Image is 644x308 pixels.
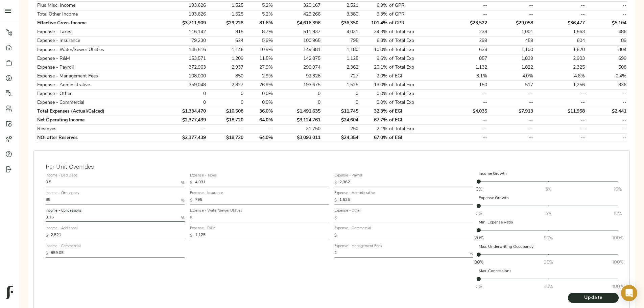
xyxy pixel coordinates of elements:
[614,186,622,192] span: 10%
[534,37,586,45] td: 604
[161,116,207,125] td: $2,377,439
[207,1,244,10] td: 1,525
[388,81,438,90] td: of Total Exp
[207,19,244,28] td: $29,228
[359,1,388,10] td: 6.9%
[190,197,192,204] p: $
[388,125,438,134] td: of Total Exp
[207,81,244,90] td: 2,827
[334,180,337,186] p: $
[388,46,438,54] td: of Total Exp
[274,98,321,107] td: 0
[274,116,321,125] td: $3,124,761
[488,10,534,19] td: --
[46,227,77,231] label: Income - Additional
[545,186,551,192] span: 5%
[161,1,207,10] td: 193,626
[46,191,79,195] label: Income - Occupancy
[388,28,438,37] td: of Total Exp
[244,98,274,107] td: 0.0%
[438,19,488,28] td: $23,522
[321,98,359,107] td: 0
[181,180,185,186] p: %
[36,54,161,63] td: Expense - R&M
[334,244,382,248] label: Expense - Management Fees
[586,63,627,72] td: 508
[274,37,321,45] td: 100,965
[190,233,192,239] p: $
[36,28,161,37] td: Expense - Taxes
[534,10,586,19] td: --
[244,125,274,134] td: --
[244,116,274,125] td: 64.0%
[534,98,586,107] td: --
[207,54,244,63] td: 1,209
[334,209,361,213] label: Expense - Other
[36,125,161,134] td: Reserves
[161,134,207,142] td: $2,377,439
[359,46,388,54] td: 10.0%
[244,46,274,54] td: 10.9%
[207,98,244,107] td: 0
[190,191,223,195] label: Expense - Insurance
[46,233,48,239] p: $
[438,90,488,98] td: --
[488,19,534,28] td: $29,058
[244,1,274,10] td: 5.2%
[474,234,483,241] span: 20%
[534,125,586,134] td: --
[161,19,207,28] td: $3,711,909
[207,107,244,116] td: $10,508
[36,72,161,81] td: Expense - Management Fees
[359,90,388,98] td: 0.0%
[438,107,488,116] td: $4,035
[161,46,207,54] td: 145,516
[388,63,438,72] td: of Total Exp
[534,116,586,125] td: --
[274,1,321,10] td: 320,167
[46,244,80,248] label: Income - Commercial
[586,46,627,54] td: 304
[488,98,534,107] td: --
[359,63,388,72] td: 20.1%
[334,227,371,231] label: Expense - Commercial
[545,210,551,217] span: 5%
[321,90,359,98] td: 0
[534,54,586,63] td: 2,903
[488,28,534,37] td: 1,001
[438,1,488,10] td: --
[161,125,207,134] td: --
[36,107,161,116] td: Total Expenses (Actual/Calced)
[488,125,534,134] td: --
[534,72,586,81] td: 4.6%
[614,210,622,217] span: 10%
[488,46,534,54] td: 1,100
[36,98,161,107] td: Expense - Commercial
[438,116,488,125] td: --
[488,54,534,63] td: 1,839
[274,63,321,72] td: 299,974
[321,125,359,134] td: 250
[586,134,627,142] td: --
[321,72,359,81] td: 727
[388,90,438,98] td: of Total Exp
[586,98,627,107] td: --
[161,28,207,37] td: 116,142
[586,1,627,10] td: --
[488,81,534,90] td: 517
[334,215,337,221] p: $
[488,37,534,45] td: 459
[488,1,534,10] td: --
[36,46,161,54] td: Expense - Water/Sewer Utilities
[161,107,207,116] td: $1,334,470
[488,72,534,81] td: 4.0%
[46,251,48,257] p: $
[36,90,161,98] td: Expense - Other
[161,54,207,63] td: 153,571
[244,54,274,63] td: 11.5%
[586,37,627,45] td: 89
[244,90,274,98] td: 0.0%
[181,215,185,221] p: %
[388,98,438,107] td: of Total Exp
[479,195,618,201] p: Expense Growth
